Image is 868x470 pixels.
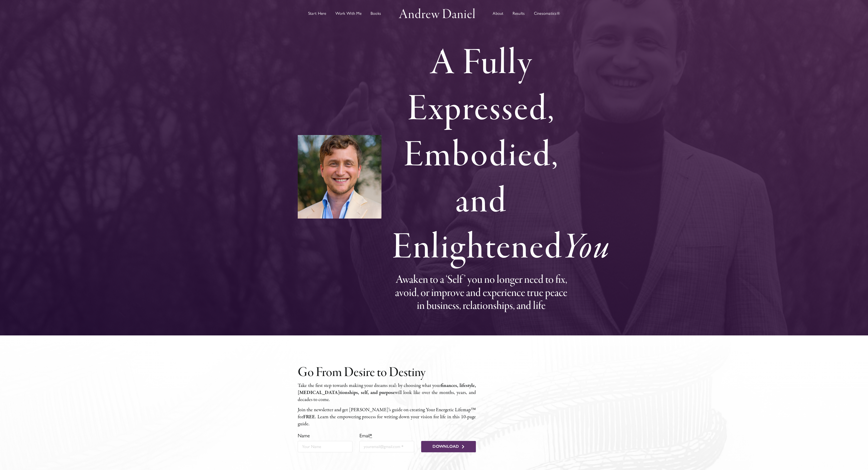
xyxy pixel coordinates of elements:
abbr: required [370,433,372,439]
span: Start Here [308,11,326,15]
span: About [493,11,503,15]
a: Work with Andrew in groups or private sessions [335,1,361,26]
button: Download [421,441,476,452]
i: . [329,396,330,403]
span: Cinesomatics® [534,11,560,15]
p: Take the first step towards mak­ing your dreams real: by choos­ing what your will look like over ... [298,382,476,403]
a: Start Here [308,1,326,26]
span: Download [433,444,459,449]
span: Results [513,11,525,15]
h3: Awaken to a ‘Self’ you no longer need to fix, avoid, or improve and experience true peace in busi... [392,273,570,313]
input: youremail@gmail.com * [359,441,414,452]
b: FREE [303,413,315,420]
b: finances, lifestyle, [MEDICAL_DATA]­tion­ships, self, and pur­pose [298,382,476,396]
a: Discover books written by Andrew Daniel [371,1,381,26]
img: andrew-daniel-2023–3‑headshot-50 [298,135,381,219]
h2: Go From Desire to Destiny [298,366,476,380]
label: Email [359,433,372,439]
a: Results [513,1,525,26]
em: You [563,225,610,272]
img: Andrew Daniel Logo [397,7,477,20]
label: Name [298,433,310,439]
a: Cinesomatics® [534,1,560,26]
p: Join the newslet­ter and get [PERSON_NAME]’s guide on cre­at­ing Your Energetic Lifemap™ for . Le... [298,406,476,427]
a: About [493,1,503,26]
h1: A Fully Expressed, Embodied, and Enlightened [392,41,570,271]
input: Your Name [298,441,352,452]
span: Work With Me [335,11,361,15]
span: Books [371,11,381,15]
